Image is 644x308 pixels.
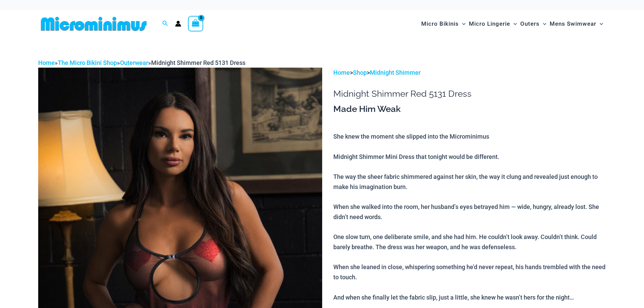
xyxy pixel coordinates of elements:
a: Micro BikinisMenu ToggleMenu Toggle [420,14,467,34]
a: Micro LingerieMenu ToggleMenu Toggle [467,14,519,34]
a: View Shopping Cart, empty [188,16,204,31]
span: Menu Toggle [510,15,517,32]
a: Shop [353,69,367,76]
span: Outers [520,15,540,32]
span: » » » [38,59,245,66]
span: Micro Bikinis [421,15,459,32]
span: Mens Swimwear [550,15,596,32]
img: MM SHOP LOGO FLAT [38,16,149,31]
a: Midnight Shimmer [370,69,421,76]
h3: Made Him Weak [333,103,606,115]
span: Menu Toggle [459,15,466,32]
span: Menu Toggle [596,15,603,32]
a: Mens SwimwearMenu ToggleMenu Toggle [548,14,605,34]
a: Outerwear [120,59,148,66]
span: Menu Toggle [540,15,546,32]
p: > > [333,68,606,78]
nav: Site Navigation [419,13,606,35]
a: OutersMenu ToggleMenu Toggle [519,14,548,34]
a: Home [333,69,350,76]
a: Search icon link [162,20,168,28]
span: Micro Lingerie [469,15,510,32]
a: Home [38,59,55,66]
span: Midnight Shimmer Red 5131 Dress [151,59,245,66]
a: Account icon link [175,21,181,27]
h1: Midnight Shimmer Red 5131 Dress [333,89,606,99]
a: The Micro Bikini Shop [58,59,117,66]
